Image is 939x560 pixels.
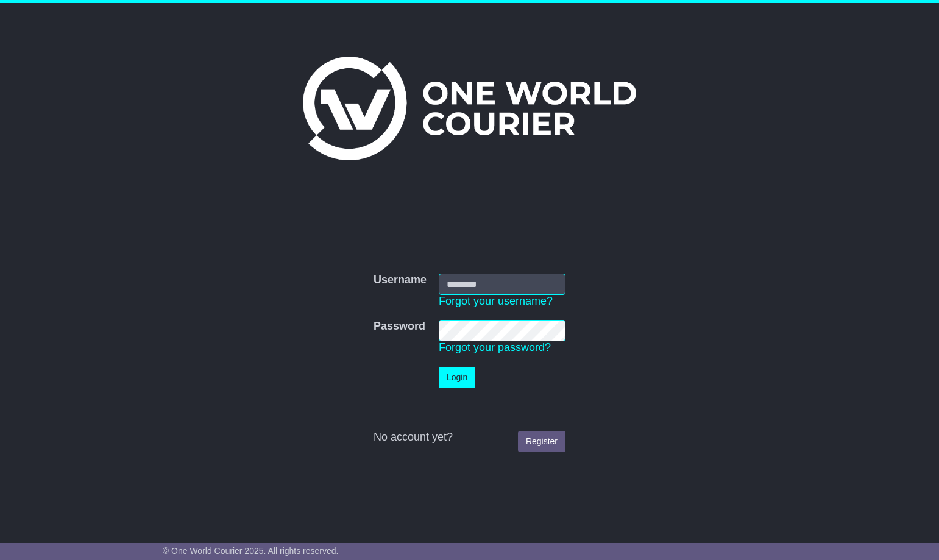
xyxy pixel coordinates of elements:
[163,546,339,556] span: © One World Courier 2025. All rights reserved.
[518,431,565,452] a: Register
[439,341,551,353] a: Forgot your password?
[374,320,425,333] label: Password
[439,367,475,388] button: Login
[303,57,636,160] img: One World
[374,431,565,444] div: No account yet?
[439,295,553,307] a: Forgot your username?
[374,274,427,287] label: Username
